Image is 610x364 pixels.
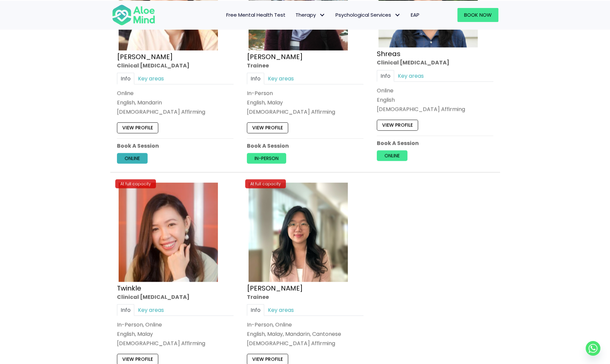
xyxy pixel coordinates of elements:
p: Book A Session [247,142,363,150]
div: Online [117,89,234,97]
a: TherapyTherapy: submenu [291,8,330,22]
div: Clinical [MEDICAL_DATA] [117,61,234,69]
a: Info [117,304,134,316]
div: [DEMOGRAPHIC_DATA] Affirming [117,339,234,347]
a: Key areas [264,304,298,316]
p: English, Mandarin [117,99,234,106]
span: Book Now [464,11,492,18]
a: [PERSON_NAME] [117,52,173,61]
a: Info [247,304,264,316]
a: [PERSON_NAME] [247,52,303,61]
div: Clinical [MEDICAL_DATA] [377,59,493,66]
a: In-person [247,153,286,164]
span: Psychological Services: submenu [393,10,402,20]
a: [PERSON_NAME] [247,283,303,293]
span: Psychological Services [335,11,401,18]
div: Online [377,87,493,94]
img: Zi Xuan Trainee Aloe Mind [249,182,348,282]
nav: Menu [164,8,424,22]
div: Trainee [247,293,363,301]
a: Info [377,70,394,81]
a: Info [117,73,134,84]
div: Clinical [MEDICAL_DATA] [117,293,234,301]
a: Online [377,150,407,161]
span: Therapy [296,11,325,18]
a: Whatsapp [586,341,600,356]
p: Book A Session [117,142,234,150]
div: [DEMOGRAPHIC_DATA] Affirming [247,339,363,347]
div: In-Person [247,89,363,97]
p: English, Malay [117,330,234,338]
a: Free Mental Health Test [221,8,291,22]
span: EAP [411,11,419,18]
a: Twinkle [117,283,141,293]
span: Free Mental Health Test [226,11,286,18]
p: Book A Session [377,139,493,147]
a: Key areas [134,304,168,316]
a: View profile [247,122,288,133]
p: English, Malay [247,99,363,106]
div: At full capacity [115,179,156,188]
a: Key areas [264,73,298,84]
div: Trainee [247,61,363,69]
img: twinkle_cropped-300×300 [119,182,218,282]
a: EAP [406,8,424,22]
a: Book Now [457,8,498,22]
a: Psychological ServicesPsychological Services: submenu [330,8,406,22]
a: Online [117,153,148,164]
div: In-Person, Online [247,321,363,328]
a: Info [247,73,264,84]
div: [DEMOGRAPHIC_DATA] Affirming [117,108,234,116]
span: Therapy: submenu [317,10,327,20]
img: Aloe mind Logo [112,4,155,26]
div: [DEMOGRAPHIC_DATA] Affirming [377,105,493,113]
a: Key areas [134,73,168,84]
a: Key areas [394,70,427,81]
div: At full capacity [245,179,286,188]
a: View profile [377,120,418,130]
a: Shreas [377,49,400,58]
div: [DEMOGRAPHIC_DATA] Affirming [247,108,363,116]
p: English [377,96,493,104]
a: View profile [117,122,158,133]
div: In-Person, Online [117,321,234,328]
p: English, Malay, Mandarin, Cantonese [247,330,363,338]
